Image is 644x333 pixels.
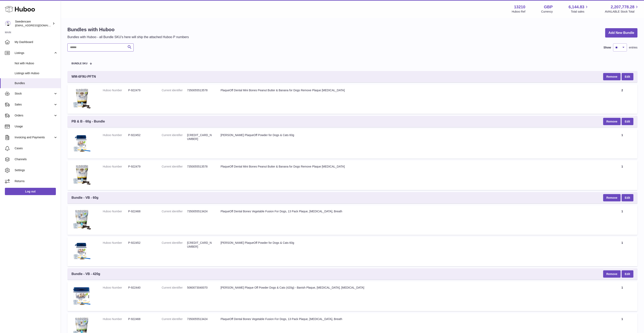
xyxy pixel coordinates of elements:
[605,28,638,38] a: Add New Bundle
[604,46,611,49] label: Show
[15,146,58,150] span: Cases
[15,168,58,172] span: Settings
[162,286,187,290] dt: Current identifier
[15,81,58,85] span: Bundles
[603,73,621,80] button: Remove
[607,161,638,190] td: 1
[544,4,553,10] strong: GBP
[221,88,603,92] div: PlaqueOff Dental Mini Bones Peanut Butter & Banana for Dogs Remove Plaque [MEDICAL_DATA]
[71,241,92,261] img: ProDen PlaqueOff Powder for Dogs & Cats 60g
[103,133,128,137] dt: Huboo Number
[103,165,128,169] dt: Huboo Number
[103,241,128,245] dt: Huboo Number
[607,205,638,235] td: 1
[187,286,212,290] dd: 5060073040070
[71,272,100,276] span: Bundle - VB - 420g
[71,88,92,109] img: PlaqueOff Dental Mini Bones Peanut Butter & Banana for Dogs Remove Plaque Tartar
[15,71,58,75] span: Listings with Huboo
[128,286,154,290] dd: P-922440
[128,209,154,213] dd: P-922468
[221,317,603,321] div: PlaqueOff Dental Bones Vegetable Fusion For Dogs, 13 Pack Plaque, [MEDICAL_DATA], Breath
[15,103,53,106] span: Sales
[15,20,52,27] div: Swedencare
[15,157,58,161] span: Channels
[67,26,189,33] h1: Bundles with Huboo
[103,317,128,321] dt: Huboo Number
[607,84,638,114] td: 2
[611,4,634,10] span: 2,207,778.28
[71,74,96,79] span: WM-6F9U-PFTN
[128,88,154,92] dd: P-922479
[103,209,128,213] dt: Huboo Number
[221,286,603,290] div: [PERSON_NAME] Plaque Off Powder Dogs & Cats (420g) - Banish Plaque, [MEDICAL_DATA], [MEDICAL_DATA]
[629,46,638,49] span: entries
[128,317,154,321] dd: P-922468
[607,129,638,159] td: 1
[15,51,53,55] span: Listings
[128,165,154,169] dd: P-922479
[71,196,98,200] span: Bundle - VB - 60g
[187,133,212,141] dd: [CREDIT_CARD_NUMBER]
[103,88,128,92] dt: Huboo Number
[605,10,639,14] span: AVAILABLE Stock Total
[15,40,58,44] span: My Dashboard
[162,241,187,249] dt: Current identifier
[221,241,603,245] div: [PERSON_NAME] PlaqueOff Powder for Dogs & Cats 60g
[187,88,212,92] dd: 7350055513578
[71,286,92,306] img: ProDen Plaque Off Powder Dogs & Cats (420g) - Banish Plaque, Tartar, Bad Breath
[221,209,603,213] div: PlaqueOff Dental Bones Vegetable Fusion For Dogs, 13 Pack Plaque, [MEDICAL_DATA], Breath
[622,194,633,201] a: Edit
[569,4,589,14] a: 6,144.83 Total sales
[622,73,633,80] a: Edit
[512,10,525,14] div: Huboo Ref
[103,286,128,290] dt: Huboo Number
[187,317,212,321] dd: 7350055513424
[622,118,633,125] a: Edit
[128,241,154,245] dd: P-922452
[162,209,187,213] dt: Current identifier
[71,62,88,65] span: Bundle SKU
[15,179,58,183] span: Returns
[71,119,105,124] span: PB & B - 60g - Bundle
[15,24,60,27] span: [EMAIL_ADDRESS][DOMAIN_NAME]
[15,135,53,139] span: Invoicing and Payments
[571,10,589,14] span: Total sales
[187,165,212,169] dd: 7350055513578
[162,317,187,321] dt: Current identifier
[71,165,92,185] img: PlaqueOff Dental Mini Bones Peanut Butter & Banana for Dogs Remove Plaque Tartar
[71,209,92,230] img: PlaqueOff Dental Bones Vegetable Fusion For Dogs, 13 Pack Plaque, Tartar, Breath
[5,188,56,195] a: Log out
[71,133,92,154] img: ProDen PlaqueOff Powder for Dogs & Cats 60g
[162,133,187,141] dt: Current identifier
[221,165,603,169] div: PlaqueOff Dental Mini Bones Peanut Butter & Banana for Dogs Remove Plaque [MEDICAL_DATA]
[514,4,525,10] strong: 13210
[569,4,584,10] span: 6,144.83
[622,270,633,278] a: Edit
[15,61,58,65] span: Not with Huboo
[128,133,154,137] dd: P-922452
[603,194,621,201] button: Remove
[221,133,603,137] div: [PERSON_NAME] PlaqueOff Powder for Dogs & Cats 60g
[541,10,553,14] div: Currency
[67,35,189,39] p: Bundles with Huboo - all Bundle SKU's here will ship the attached Huboo P numbers
[162,165,187,169] dt: Current identifier
[5,20,11,27] img: internalAdmin-13210@internal.huboo.com
[15,92,53,96] span: Stock
[187,209,212,213] dd: 7350055513424
[607,237,638,266] td: 1
[603,270,621,278] button: Remove
[607,282,638,311] td: 1
[603,118,621,125] button: Remove
[162,88,187,92] dt: Current identifier
[15,125,58,128] span: Usage
[605,4,639,14] a: 2,207,778.28 AVAILABLE Stock Total
[15,114,53,117] span: Orders
[187,241,212,249] dd: [CREDIT_CARD_NUMBER]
